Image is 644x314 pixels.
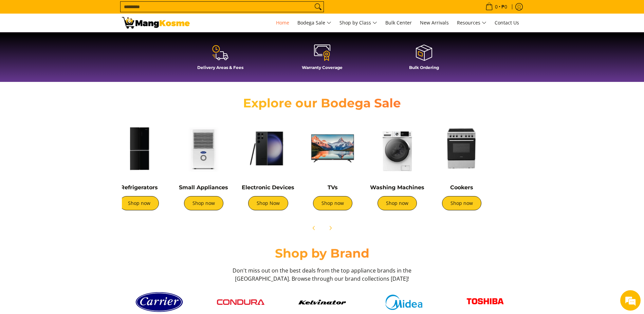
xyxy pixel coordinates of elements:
a: Condura logo red [203,299,278,305]
a: New Arrivals [417,14,452,32]
span: Bulk Center [385,19,412,26]
a: Washing Machines [370,184,424,191]
a: Shop now [442,196,481,210]
h4: Delivery Areas & Fees [173,65,268,70]
span: • [483,3,509,11]
a: Kelvinator button 9a26f67e caed 448c 806d e01e406ddbdc [285,300,360,304]
a: Refrigerators [121,184,158,191]
span: Contact Us [495,19,519,26]
img: Kelvinator button 9a26f67e caed 448c 806d e01e406ddbdc [298,300,346,304]
h2: Shop by Brand [122,246,522,261]
a: Bulk Ordering [376,44,472,75]
img: Cookers [433,120,491,177]
a: TVs [328,184,338,191]
span: 0 [494,4,499,9]
a: Shop now [378,196,417,210]
a: Delivery Areas & Fees [173,44,268,75]
a: Home [273,14,293,32]
a: Contact Us [491,14,522,32]
img: Washing Machines [368,120,426,177]
span: Bodega Sale [297,19,331,27]
a: Small Appliances [179,184,228,191]
a: Warranty Coverage [275,44,370,75]
a: Shop Now [248,196,288,210]
a: Resources [454,14,490,32]
nav: Main Menu [197,14,522,32]
img: TVs [304,120,362,177]
img: Condura logo red [217,299,264,305]
div: Minimize live chat window [111,3,128,20]
button: Next [323,221,338,235]
a: Shop now [313,196,352,210]
span: Resources [457,19,486,27]
button: Search [313,2,324,12]
a: Electronic Devices [242,184,294,191]
img: Toshiba logo [461,293,509,312]
a: Shop now [119,196,159,210]
span: New Arrivals [420,19,449,26]
span: Home [276,19,289,26]
a: Shop now [184,196,223,210]
img: Midea logo 405e5d5e af7e 429b b899 c48f4df307b6 [380,295,427,310]
a: Cookers [450,184,473,191]
a: Shop by Class [336,14,381,32]
div: Chat with us now [35,38,114,47]
img: Refrigerators [110,120,168,177]
h4: Bulk Ordering [376,65,472,70]
h4: Warranty Coverage [275,65,370,70]
span: Shop by Class [339,19,377,27]
img: Mang Kosme: Your Home Appliances Warehouse Sale Partner! [122,17,190,29]
a: Midea logo 405e5d5e af7e 429b b899 c48f4df307b6 [366,295,441,310]
img: Electronic Devices [239,120,297,177]
span: We're online! [39,86,94,154]
h3: Don't miss out on the best deals from the top appliance brands in the [GEOGRAPHIC_DATA]. Browse t... [231,266,414,283]
img: Small Appliances [175,120,233,177]
textarea: Type your message and hit 'Enter' [3,186,129,209]
h2: Explore our Bodega Sale [224,95,421,111]
a: Bulk Center [382,14,415,32]
button: Previous [307,221,321,235]
a: Bodega Sale [294,14,335,32]
a: Toshiba logo [448,293,522,312]
span: ₱0 [500,4,508,9]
